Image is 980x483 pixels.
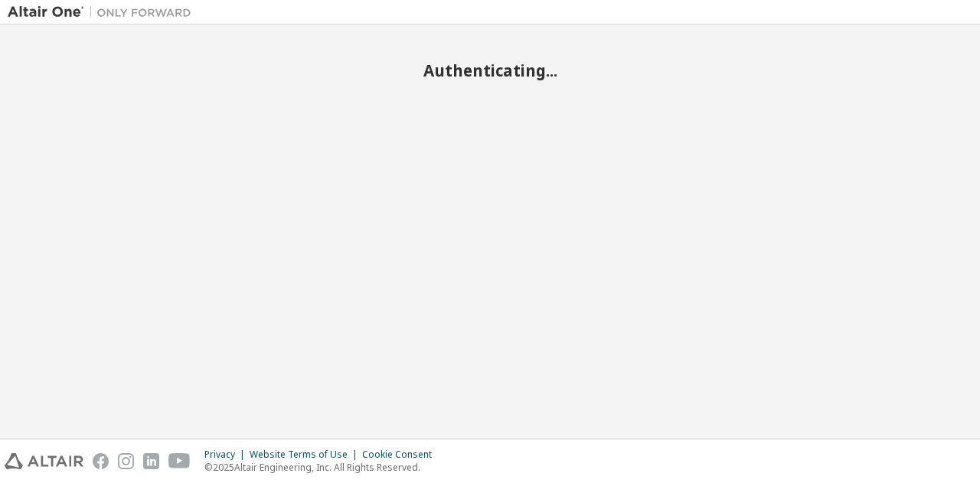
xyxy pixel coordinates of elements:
img: facebook.svg [93,453,109,469]
img: linkedin.svg [143,453,159,469]
h2: Authenticating... [8,60,972,80]
div: Privacy [204,449,250,461]
img: altair_logo.svg [5,453,83,469]
img: Altair One [8,5,199,20]
p: © 2025 Altair Engineering, Inc. All Rights Reserved. [204,461,441,474]
img: youtube.svg [168,453,191,469]
div: Cookie Consent [362,449,441,461]
div: Website Terms of Use [250,449,362,461]
img: instagram.svg [118,453,134,469]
